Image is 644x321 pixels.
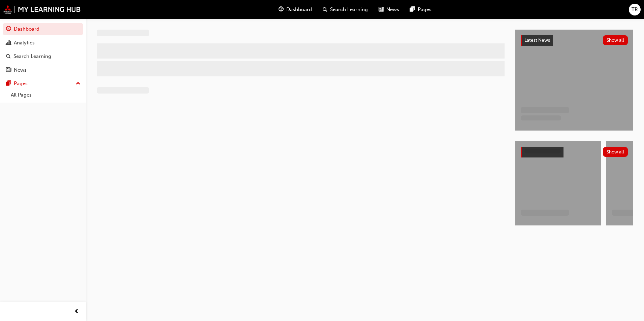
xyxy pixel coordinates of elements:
[286,6,312,13] span: Dashboard
[330,6,368,13] span: Search Learning
[6,53,11,60] span: search-icon
[317,3,373,16] a: search-iconSearch Learning
[76,79,80,88] span: up-icon
[521,147,628,157] a: Show all
[14,66,27,74] div: News
[386,6,399,13] span: News
[323,5,327,14] span: search-icon
[3,23,83,35] a: Dashboard
[410,5,415,14] span: pages-icon
[14,39,35,47] div: Analytics
[418,6,431,13] span: Pages
[603,147,628,157] button: Show all
[3,50,83,63] a: Search Learning
[6,67,11,73] span: news-icon
[8,90,83,100] a: All Pages
[379,5,384,14] span: news-icon
[6,40,11,46] span: chart-icon
[521,35,628,46] a: Latest NewsShow all
[629,4,641,15] button: TR
[632,6,638,13] span: TR
[74,308,79,316] span: prev-icon
[3,5,81,14] img: mmal
[13,52,51,60] div: Search Learning
[524,37,550,43] span: Latest News
[3,22,83,77] button: DashboardAnalyticsSearch LearningNews
[603,35,628,45] button: Show all
[373,3,405,16] a: news-iconNews
[3,77,83,90] button: Pages
[273,3,317,16] a: guage-iconDashboard
[6,26,11,32] span: guage-icon
[3,37,83,49] a: Analytics
[279,5,284,14] span: guage-icon
[3,64,83,76] a: News
[405,3,437,16] a: pages-iconPages
[6,81,11,87] span: pages-icon
[14,80,28,87] div: Pages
